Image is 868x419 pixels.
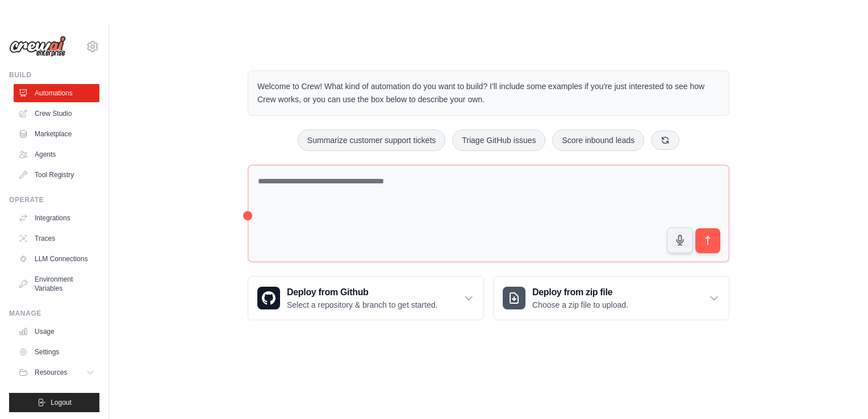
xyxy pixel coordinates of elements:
a: Agents [14,145,99,164]
a: Crew Studio [14,104,99,123]
button: Summarize customer support tickets [298,129,445,151]
img: Logo [9,36,66,57]
div: Operate [9,195,99,204]
a: Automations [14,84,99,102]
p: Select a repository & branch to get started. [287,299,437,311]
a: LLM Connections [14,250,99,268]
a: Marketplace [14,125,99,143]
span: Logout [51,398,72,407]
a: Environment Variables [14,270,99,298]
p: Choose a zip file to upload. [532,299,628,311]
a: Settings [14,343,99,361]
a: Traces [14,229,99,248]
button: Logout [9,393,99,412]
span: Resources [35,368,67,377]
button: Score inbound leads [552,129,644,151]
a: Integrations [14,209,99,227]
p: Welcome to Crew! What kind of automation do you want to build? I'll include some examples if you'... [257,80,720,106]
a: Usage [14,322,99,341]
div: Manage [9,309,99,318]
h3: Deploy from zip file [532,286,628,299]
button: Triage GitHub issues [452,129,545,151]
button: Resources [14,363,99,382]
a: Tool Registry [14,166,99,184]
h3: Deploy from Github [287,286,437,299]
div: Build [9,70,99,79]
